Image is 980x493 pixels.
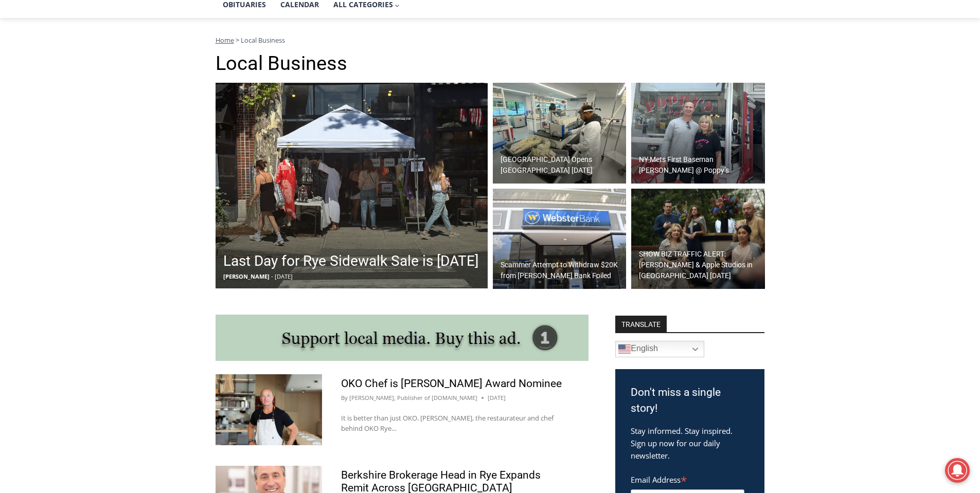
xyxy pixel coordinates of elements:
[493,83,627,184] a: [GEOGRAPHIC_DATA] Opens [GEOGRAPHIC_DATA] [DATE]
[493,189,627,289] img: (PHOTO: Wednesday afternoon April 23, 2025, an attempt by a scammer to withdraw $20,000 cash from...
[639,249,762,281] h2: SHOW BIZ TRAFFIC ALERT: [PERSON_NAME] & Apple Studios in [GEOGRAPHIC_DATA] [DATE]
[493,83,627,184] img: (PHOTO: Blood and platelets being processed the New York Blood Center on its new campus at 601 Mi...
[216,35,234,45] a: Home
[216,52,765,76] h1: Local Business
[341,413,569,434] p: It is better than just OKO. [PERSON_NAME], the restaurateur and chef behind OKO Rye…
[260,1,486,100] div: "The first chef I interviewed talked about coming to [GEOGRAPHIC_DATA] from [GEOGRAPHIC_DATA] in ...
[216,83,488,288] a: Last Day for Rye Sidewalk Sale is [DATE] [PERSON_NAME] - [DATE]
[639,154,762,176] h2: NY Mets First Baseman [PERSON_NAME] @ Poppy’s
[216,35,765,45] nav: Breadcrumbs
[271,272,273,280] span: -
[493,189,627,289] a: Scammer Attempt to Withdraw $20K from [PERSON_NAME] Bank Foiled
[105,64,146,123] div: "clearly one of the favorites in the [GEOGRAPHIC_DATA] neighborhood"
[3,106,101,145] span: Open Tues. - Sun. [PHONE_NUMBER]
[241,35,285,45] span: Local Business
[631,189,765,289] a: SHOW BIZ TRAFFIC ALERT: [PERSON_NAME] & Apple Studios in [GEOGRAPHIC_DATA] [DATE]
[216,315,589,361] img: support local media, buy this ad
[631,83,765,184] img: (PHOTO: Pete Alonso ("Polar Bear"), first baseman for the New York Mets with Gerry Massinello of ...
[631,385,749,417] h3: Don't miss a single story!
[341,377,562,390] a: OKO Chef is [PERSON_NAME] Award Nominee
[275,272,293,280] span: [DATE]
[216,83,488,288] img: (PHOTO: Customers shopping during 2025 Sidewalk Sale on Purchase St. Credit: Caitlin Rubsamen.)
[1,102,149,128] a: [PERSON_NAME] Read Sanctuary Fall Fest: [DATE]
[236,35,239,45] span: >
[615,341,704,357] a: English
[247,100,498,128] a: Intern @ [DOMAIN_NAME]
[631,469,744,488] label: Email Address
[488,393,506,403] time: [DATE]
[223,272,270,280] span: [PERSON_NAME]
[631,189,765,289] img: (PHOTO: Film and TV star Jon Hamm will be back in downtown Rye on Wednesday, April 23, 2025 with ...
[108,87,112,97] div: 3
[341,393,348,403] span: By
[120,87,124,97] div: 6
[269,102,477,125] span: Intern @ [DOMAIN_NAME]
[1,103,103,128] a: Open Tues. - Sun. [PHONE_NUMBER]
[108,30,144,84] div: Face Painting
[501,154,624,176] h2: [GEOGRAPHIC_DATA] Opens [GEOGRAPHIC_DATA] [DATE]
[223,250,478,272] h2: Last Day for Rye Sidewalk Sale is [DATE]
[8,103,132,127] h4: [PERSON_NAME] Read Sanctuary Fall Fest: [DATE]
[615,316,667,332] strong: TRANSLATE
[631,83,765,184] a: NY Mets First Baseman [PERSON_NAME] @ Poppy’s
[631,425,749,462] p: Stay informed. Stay inspired. Sign up now for our daily newsletter.
[501,260,624,281] h2: Scammer Attempt to Withdraw $20K from [PERSON_NAME] Bank Foiled
[115,87,117,97] div: /
[349,394,477,401] a: [PERSON_NAME], Publisher of [DOMAIN_NAME]
[618,343,631,355] img: en
[216,374,322,445] img: (PHOTO: Chef Brian Lewis of OKO Rye.)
